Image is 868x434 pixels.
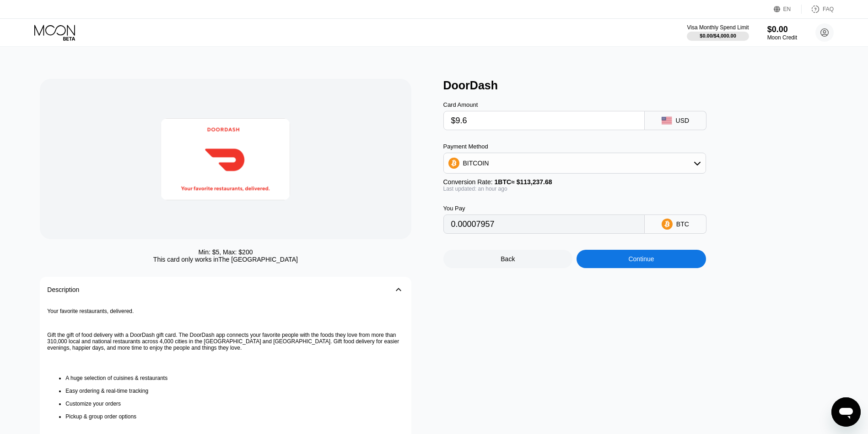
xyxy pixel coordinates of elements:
[767,25,797,41] div: $0.00Moon Credit
[495,178,552,186] span: 1 BTC ≈ $113,237.68
[463,159,489,167] div: BITCOIN
[676,117,690,124] div: USD
[65,388,404,394] li: Easy ordering & real-time tracking
[767,25,797,34] div: $0.00
[443,178,706,186] div: Conversion Rate:
[687,24,749,41] div: Visa Monthly Spend Limit$0.00/$4,000.00
[577,250,706,268] div: Continue
[443,79,837,92] div: DoorDash
[393,284,404,295] div: 󰅀
[443,250,573,268] div: Back
[443,143,706,150] div: Payment Method
[774,5,802,14] div: EN
[823,6,834,12] div: FAQ
[47,332,404,351] p: Gift the gift of food delivery with a DoorDash gift card. The DoorDash app connects your favorite...
[198,248,253,256] div: Min: $ 5 , Max: $ 200
[153,256,298,263] div: This card only works in The [GEOGRAPHIC_DATA]
[444,154,706,172] div: BITCOIN
[802,5,834,14] div: FAQ
[65,401,404,407] li: Customize your orders
[676,220,689,228] div: BTC
[700,33,736,38] div: $0.00 / $4,000.00
[47,286,79,293] div: Description
[443,101,645,108] div: Card Amount
[831,397,861,427] iframe: Button to launch messaging window
[767,34,797,41] div: Moon Credit
[65,375,404,381] li: A huge selection of cuisines & restaurants
[628,255,654,263] div: Continue
[687,24,749,31] div: Visa Monthly Spend Limit
[501,255,515,263] div: Back
[443,205,645,212] div: You Pay
[47,308,404,314] p: Your favorite restaurants, delivered.
[65,413,404,420] li: Pickup & group order options
[783,6,791,12] div: EN
[443,186,706,192] div: Last updated: an hour ago
[451,111,637,130] input: $0.00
